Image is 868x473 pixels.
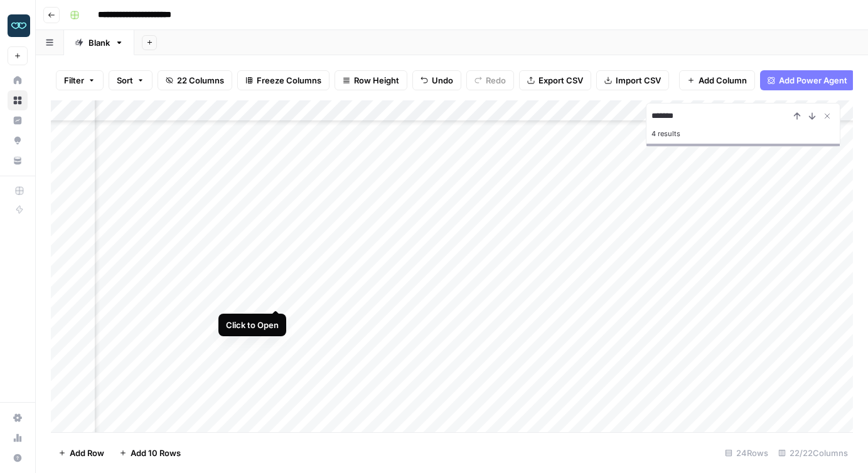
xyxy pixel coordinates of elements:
button: Row Height [335,70,407,90]
span: 22 Columns [177,74,224,87]
a: Settings [8,408,28,428]
span: Export CSV [538,74,583,87]
button: Import CSV [596,70,669,90]
button: Previous Result [790,109,805,124]
button: Add Column [679,70,755,90]
span: Import CSV [616,74,661,87]
button: Add 10 Rows [112,443,188,463]
a: Opportunities [8,130,28,151]
button: Help + Support [8,448,28,468]
a: Insights [8,110,28,130]
div: 4 results [651,126,835,141]
button: Workspace: Zola Inc [8,10,28,41]
button: 22 Columns [158,70,232,90]
button: Add Row [51,443,112,463]
span: Row Height [354,74,399,87]
span: Filter [64,74,84,87]
a: Home [8,70,28,90]
button: Close Search [820,109,835,124]
button: Add Power Agent [760,70,855,90]
span: Sort [117,74,133,87]
span: Add Power Agent [779,74,847,87]
button: Sort [109,70,153,90]
button: Undo [412,70,461,90]
div: 24 Rows [720,443,773,463]
span: Freeze Columns [257,74,321,87]
button: Next Result [805,109,820,124]
span: Add Column [699,74,747,87]
button: Filter [56,70,104,90]
a: Browse [8,90,28,110]
div: 22/22 Columns [773,443,853,463]
span: Undo [432,74,453,87]
a: Blank [64,30,134,55]
a: Usage [8,428,28,448]
button: Freeze Columns [237,70,330,90]
img: Zola Inc Logo [8,14,30,37]
div: Blank [88,36,110,49]
a: Your Data [8,151,28,171]
div: Click to Open [226,319,279,331]
span: Redo [486,74,506,87]
button: Export CSV [519,70,591,90]
span: Add Row [70,447,104,459]
button: Redo [466,70,514,90]
span: Add 10 Rows [131,447,181,459]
